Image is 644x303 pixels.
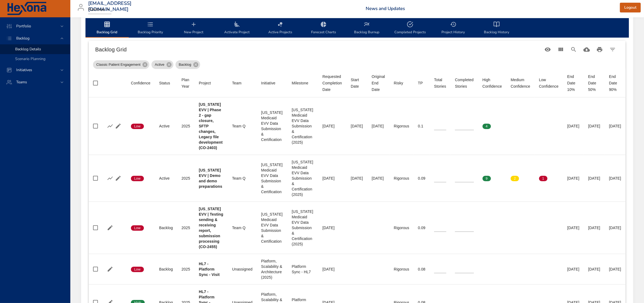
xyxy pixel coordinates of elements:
[85,18,629,38] div: backlog-tab
[392,21,428,35] span: Completed Projects
[181,77,190,90] div: Plan Year
[181,266,190,272] div: 2025
[434,77,446,90] span: Total Stories
[131,176,144,181] span: Low
[89,41,626,58] div: Table Toolbar
[478,21,515,35] span: Backlog History
[351,77,363,90] div: Start Date
[580,43,593,56] button: Download CSV
[434,77,446,90] div: Sort
[351,176,363,181] div: [DATE]
[6,2,47,15] img: Hexona
[567,43,580,56] button: Search
[131,124,144,129] span: Low
[322,73,342,93] div: Requested Completion Date
[394,80,409,86] span: Risky
[15,47,41,52] span: Backlog Details
[588,266,600,272] div: [DATE]
[609,123,621,129] div: [DATE]
[159,225,173,230] div: Backlog
[372,73,385,93] span: Original End Date
[292,80,314,86] span: Milestone
[88,1,132,12] h3: [EMAIL_ADDRESS][DOMAIN_NAME]
[159,123,173,129] div: Active
[232,176,252,181] div: Team Q
[351,123,363,129] div: [DATE]
[95,45,541,54] h6: Backlog Grid
[261,212,283,244] div: [US_STATE] Medicaid EVV Data Submission & Certification
[305,21,342,35] span: Forecast Charts
[232,225,252,230] div: Team Q
[366,5,405,12] a: News and Updates
[199,207,223,249] b: [US_STATE] EVV | Testing sending & receiving report, submission processing (CO-2455)
[609,73,621,93] div: End Date 90%
[93,62,144,67] span: Classic Patient Engagement
[261,80,275,86] div: Sort
[588,225,600,230] div: [DATE]
[159,80,173,86] span: Status
[348,21,385,35] span: Backlog Burnup
[511,77,530,90] div: Medium Confidence
[199,262,220,277] b: HL7 - Platform Sync - Visit
[131,226,144,230] span: Low
[394,225,409,230] div: Rigorous
[292,264,314,275] div: Platform Sync - HL7
[567,123,579,129] div: [DATE]
[292,80,308,86] div: Milestone
[418,80,423,86] div: Sort
[588,123,600,129] div: [DATE]
[322,266,342,272] div: [DATE]
[232,80,252,86] span: Team
[159,266,173,272] div: Backlog
[131,80,150,86] div: Sort
[609,266,621,272] div: [DATE]
[394,80,403,86] div: Sort
[151,62,167,67] span: Active
[394,266,409,272] div: Rigorous
[418,225,425,230] div: 0.09
[455,77,474,90] div: Completed Stories
[176,62,194,67] span: Backlog
[567,176,579,181] div: [DATE]
[418,123,425,129] div: 0.1
[232,80,242,86] div: Team
[219,21,255,35] span: Activate Project
[199,102,223,150] b: [US_STATE] EVV | Phase 2 - gap closure, SFTP changes, Legacy file development (CO-2403)
[261,258,283,280] div: Platform, Scalability & Architecture (2025)
[131,267,144,272] span: Low
[322,225,342,230] div: [DATE]
[539,77,559,90] div: Sort
[435,21,472,35] span: Project History
[351,77,363,90] div: Sort
[199,168,222,189] b: [US_STATE] EVV | Demo and demo preparations
[322,123,342,129] div: [DATE]
[418,80,423,86] div: TP
[511,77,530,90] div: Sort
[372,123,385,129] div: [DATE]
[199,80,211,86] div: Project
[199,80,223,86] span: Project
[88,5,111,14] div: Raintree
[232,266,252,272] div: Unassigned
[567,266,579,272] div: [DATE]
[539,77,559,90] div: Low Confidence
[93,60,149,69] div: Classic Patient Engagement
[567,225,579,230] div: [DATE]
[292,209,314,247] div: [US_STATE] Medicaid EVV Data Submission & Certification (2025)
[106,224,114,232] button: Edit Project Details
[292,107,314,145] div: [US_STATE] Medicaid EVV Data Submission & Certification (2025)
[106,174,114,182] button: Show Burnup
[106,122,114,130] button: Show Burnup
[114,122,122,130] button: Edit Project Details
[181,123,190,129] div: 2025
[511,176,519,181] span: 2
[554,43,567,56] button: View Columns
[261,162,283,195] div: [US_STATE] Medicaid EVV Data Submission & Certification
[159,176,173,181] div: Active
